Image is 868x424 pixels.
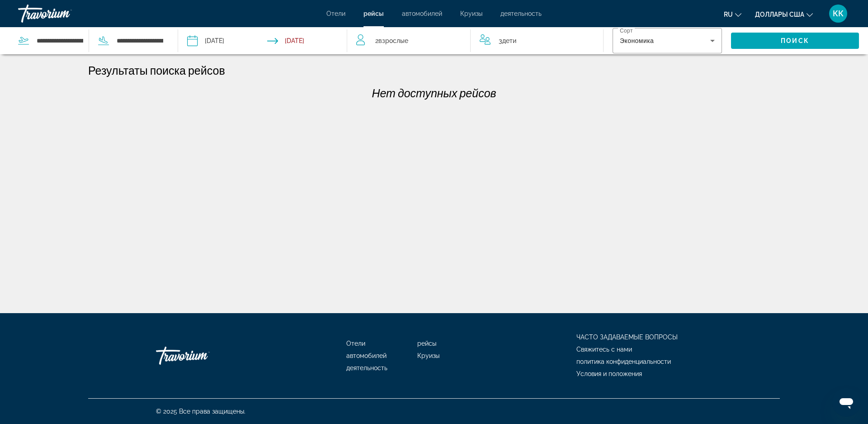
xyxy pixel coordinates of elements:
button: Изменение языка [724,8,741,21]
a: ЧАСТО ЗАДАВАЕМЫЕ ВОПРОСЫ [576,333,678,341]
font: 3 [499,37,502,44]
span: Доллары США [755,11,804,18]
a: Отели [326,10,345,17]
p: Нет доступных рейсов [88,86,780,100]
a: Круизы [460,10,482,17]
a: рейсы [363,10,384,17]
font: 2 [375,37,378,44]
span: Поиск [781,37,809,44]
a: Травориум [156,342,246,369]
mat-label: Сорт [620,28,633,34]
a: Круизы [417,352,439,359]
span: © 2025 Все права защищены. [156,408,245,415]
button: Изменить валюту [755,8,813,21]
span: Взрослые [378,37,408,44]
button: Поиск [731,33,859,49]
span: ru [724,11,733,18]
a: деятельность [500,10,542,17]
a: Отели [346,340,365,347]
button: Путешественники: 2 взрослых, 3 детей [347,27,603,54]
iframe: Кнопка запуска окна обмена сообщениями [832,388,861,417]
button: Дата вылета: Feb 13, 2026 [187,27,224,54]
a: политика конфиденциальности [576,358,671,365]
span: Экономика [620,37,654,44]
h1: Результаты поиска рейсов [88,63,225,77]
a: автомобилей [346,352,387,359]
span: Дети [502,37,516,44]
a: рейсы [417,340,436,347]
button: Дата возвращения: 19 февраля 2026 г. [267,27,304,54]
span: КК [833,9,844,18]
a: Травориум [18,2,108,25]
a: Свяжитесь с нами [576,346,632,353]
button: Пользовательское меню [826,4,850,23]
a: деятельность [346,364,387,372]
a: автомобилей [402,10,442,17]
a: Условия и положения [576,370,642,377]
